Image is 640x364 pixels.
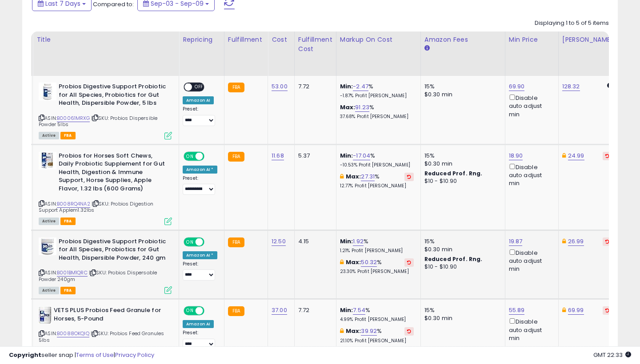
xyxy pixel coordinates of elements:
a: 24.99 [568,151,584,160]
p: -1.87% Profit [PERSON_NAME] [340,93,414,99]
p: 23.30% Profit [PERSON_NAME] [340,269,414,275]
p: 37.68% Profit [PERSON_NAME] [340,114,414,120]
b: Max: [346,172,361,181]
span: All listings currently available for purchase on Amazon [39,287,59,294]
p: 4.99% Profit [PERSON_NAME] [340,317,414,323]
th: The percentage added to the cost of goods (COGS) that forms the calculator for Min & Max prices. [336,32,420,76]
span: | SKU: Probios Feed Granules 5lbs [39,330,164,343]
a: 26.99 [568,237,584,246]
div: $0.30 min [424,245,498,253]
div: Preset: [183,330,217,350]
a: -2.47 [353,82,368,91]
a: 19.87 [509,237,523,246]
small: FBA [228,83,244,92]
div: [PERSON_NAME] [562,35,615,44]
span: OFF [203,238,217,245]
div: Displaying 1 to 5 of 5 items [535,19,609,28]
div: Markup on Cost [340,35,417,44]
a: B001BM1QRC [57,269,88,277]
span: All listings currently available for purchase on Amazon [39,132,59,139]
span: FBA [60,287,76,294]
div: Repricing [183,35,220,44]
span: OFF [192,83,206,91]
div: 15% [424,306,498,314]
b: VETS PLUS Probios Feed Granule for Horses, 5-Pound [54,306,162,325]
b: Min: [340,237,353,245]
b: Reduced Prof. Rng. [424,170,483,177]
div: ASIN: [39,152,172,224]
span: | SKU: Probios Dispersible Powder 5lbs [39,115,157,128]
div: Disable auto adjust min [509,162,552,188]
div: Preset: [183,261,217,281]
b: Min: [340,306,353,314]
a: 37.00 [272,306,287,315]
a: 12.50 [272,237,286,246]
span: 2025-09-17 22:33 GMT [593,351,631,359]
p: 21.10% Profit [PERSON_NAME] [340,338,414,344]
div: $0.30 min [424,160,498,168]
p: 12.77% Profit [PERSON_NAME] [340,183,414,189]
a: 7.54 [353,306,365,315]
span: OFF [203,152,217,160]
b: Min: [340,151,353,160]
div: % [340,173,414,189]
b: Probios Digestive Support Probiotic for All Species, Probiotics for Gut Health, Dispersible Powde... [59,237,167,265]
a: 91.23 [355,103,369,112]
b: Probios for Horses Soft Chews, Daily Probiotic Supplement for Gut Health, Digestion & Immune Supp... [59,152,167,195]
div: Disable auto adjust min [509,248,552,273]
div: Disable auto adjust min [509,317,552,342]
div: 15% [424,83,498,91]
div: $0.30 min [424,91,498,99]
span: | SKU: Probios Dispersable Powder 240gm [39,269,157,282]
div: 15% [424,237,498,245]
div: Title [36,35,175,44]
div: 7.72 [298,306,329,314]
div: 4.15 [298,237,329,245]
div: % [340,258,414,275]
div: % [340,306,414,323]
span: | SKU: Probios Digestion Support Applem1.32lbs [39,200,153,214]
div: ASIN: [39,237,172,293]
small: FBA [228,306,244,316]
div: Amazon AI * [183,251,217,259]
a: B008RQ4NA2 [57,200,90,208]
b: Min: [340,82,353,91]
a: Privacy Policy [115,351,154,359]
a: 1.92 [353,237,364,246]
b: Max: [340,103,356,111]
p: 1.21% Profit [PERSON_NAME] [340,248,414,254]
div: % [340,327,414,344]
a: B00061MRXG [57,115,90,122]
div: Preset: [183,106,217,126]
a: 18.90 [509,151,523,160]
div: Preset: [183,175,217,195]
span: ON [184,307,196,315]
div: Disable auto adjust min [509,93,552,119]
b: Max: [346,327,361,335]
span: ON [184,152,196,160]
div: Min Price [509,35,555,44]
img: 41MIshMwIKL._SL40_.jpg [39,237,56,255]
img: 31sQXrPXfdL._SL40_.jpg [39,83,56,100]
span: FBA [60,218,76,225]
div: ASIN: [39,83,172,138]
div: Amazon Fees [424,35,501,44]
div: Amazon AI * [183,166,217,174]
div: % [340,152,414,168]
a: 50.32 [361,258,377,267]
div: Fulfillment Cost [298,35,332,54]
p: -10.53% Profit [PERSON_NAME] [340,162,414,168]
div: 5.37 [298,152,329,160]
div: $10 - $10.90 [424,263,498,271]
small: FBA [228,237,244,247]
div: 7.72 [298,83,329,91]
div: seller snap | | [9,351,154,360]
span: ON [184,238,196,245]
a: 39.92 [361,327,377,336]
a: 69.99 [568,306,584,315]
div: % [340,103,414,120]
small: FBA [228,152,244,162]
a: 128.32 [562,82,580,91]
span: All listings currently available for purchase on Amazon [39,218,59,225]
div: Amazon AI [183,96,214,104]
